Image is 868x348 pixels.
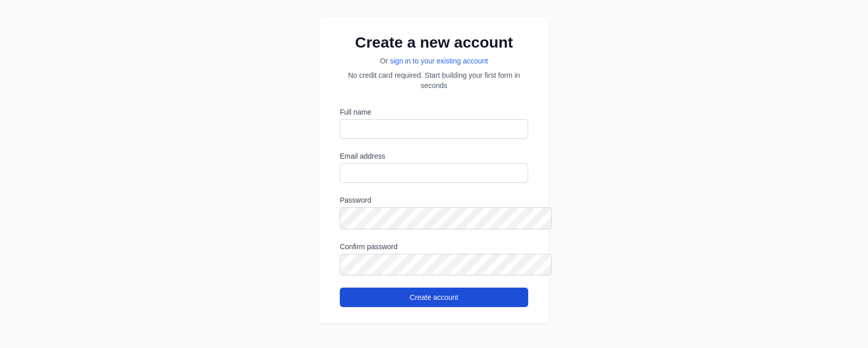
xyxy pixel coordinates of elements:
[340,151,528,161] label: Email address
[340,56,528,66] p: Or
[340,70,528,91] p: No credit card required. Start building your first form in seconds
[340,195,528,205] label: Password
[340,288,528,307] button: Create account
[340,33,528,52] h2: Create a new account
[340,242,528,252] label: Confirm password
[340,107,528,117] label: Full name
[390,57,488,65] a: sign in to your existing account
